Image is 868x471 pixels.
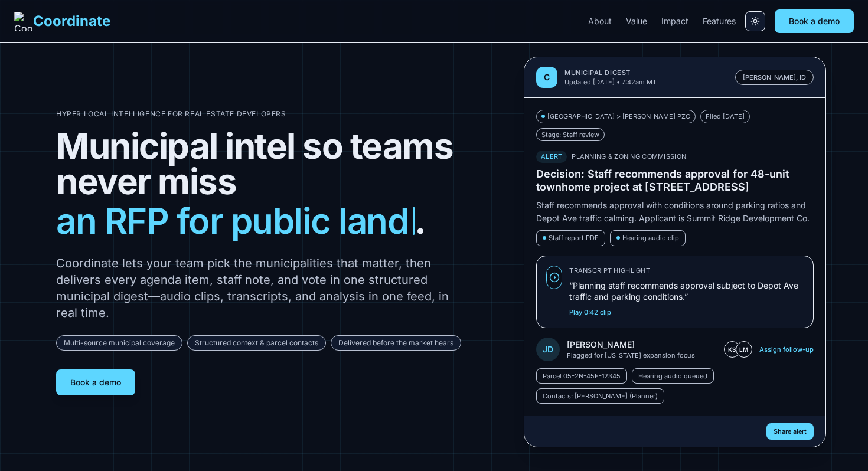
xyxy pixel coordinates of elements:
span: Coordinate [33,12,110,31]
span: Parcel 05-2N-45E-12345 [536,368,627,384]
button: Book a demo [56,369,135,395]
div: JD [536,338,560,361]
span: an RFP for public land [56,199,408,243]
div: C [536,67,557,88]
span: Hearing audio queued [632,368,714,384]
span: [PERSON_NAME], ID [735,70,814,86]
span: KS [724,341,740,358]
img: Coordinate [14,12,33,31]
span: Contacts: [PERSON_NAME] (Planner) [536,388,664,404]
p: [PERSON_NAME] [567,339,695,351]
a: Features [703,15,736,27]
a: Impact [661,15,688,27]
p: Updated [DATE] • 7:42am MT [564,77,657,87]
span: Filed [DATE] [700,110,750,123]
button: Share alert [766,423,814,440]
span: [GEOGRAPHIC_DATA] > [PERSON_NAME] PZC [536,110,696,123]
p: Transcript highlight [569,266,804,276]
span: Delivered before the market hears [331,335,461,351]
a: Coordinate [14,12,110,31]
span: Structured context & parcel contacts [187,335,326,351]
span: Alert [536,151,567,163]
span: Multi-source municipal coverage [56,335,182,351]
span: LM [736,341,752,358]
button: Play 0:42 clip [569,308,611,318]
button: Book a demo [775,9,854,33]
h1: Municipal intel so teams never miss . [56,128,464,243]
p: Hyper local intelligence for real estate developers [56,109,464,119]
h3: Decision: Staff recommends approval for 48-unit townhome project at [STREET_ADDRESS] [536,168,814,194]
p: Staff recommends approval with conditions around parking ratios and Depot Ave traffic calming. Ap... [536,199,814,226]
button: Assign follow-up [759,345,814,354]
span: Stage: Staff review [536,128,605,142]
p: Municipal digest [564,68,657,78]
a: About [588,15,612,27]
a: Value [626,15,647,27]
span: Staff report PDF [536,230,605,246]
p: Flagged for [US_STATE] expansion focus [567,351,695,360]
button: Switch to light mode [745,11,765,31]
p: Coordinate lets your team pick the municipalities that matter, then delivers every agenda item, s... [56,255,464,321]
p: “Planning staff recommends approval subject to Depot Ave traffic and parking conditions.” [569,280,804,303]
span: Planning & Zoning Commission [572,152,686,162]
span: Hearing audio clip [610,230,686,246]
